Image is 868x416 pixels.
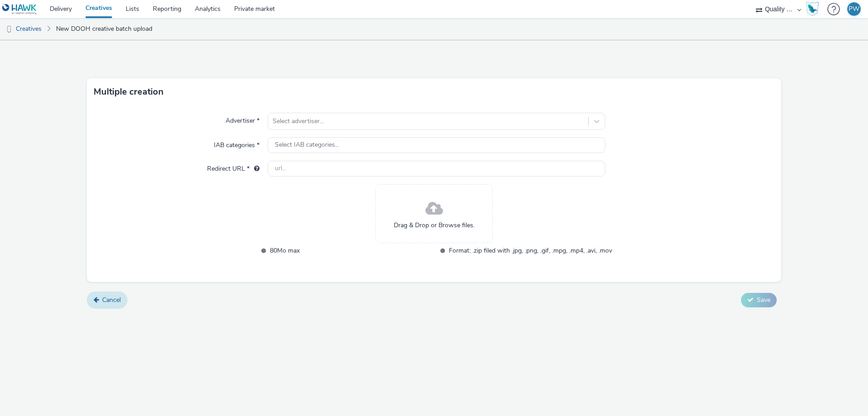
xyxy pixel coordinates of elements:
div: URL will be used as a validation URL with some SSPs and it will be the redirection URL of your cr... [250,164,259,173]
a: Hawk Academy [806,2,823,16]
label: IAB categories * [210,137,263,150]
span: Select IAB categories... [275,141,339,149]
label: Redirect URL * [203,161,263,173]
span: Drag & Drop or Browse files. [394,221,475,230]
label: Advertiser * [222,113,263,125]
input: url... [268,161,605,177]
span: Format: .zip filed with .jpg, .png, .gif, .mpg, .mp4, .avi, .mov [449,245,612,256]
h3: Multiple creation [94,85,164,99]
span: Save [757,296,770,304]
img: undefined Logo [2,4,37,15]
span: 80Mo max [270,245,433,256]
button: Save [741,293,777,307]
a: Cancel [87,292,127,309]
img: dooh [5,25,14,34]
a: New DOOH creative batch upload [52,18,157,40]
span: Cancel [102,296,121,304]
div: PW [849,2,859,16]
img: Hawk Academy [806,2,819,16]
